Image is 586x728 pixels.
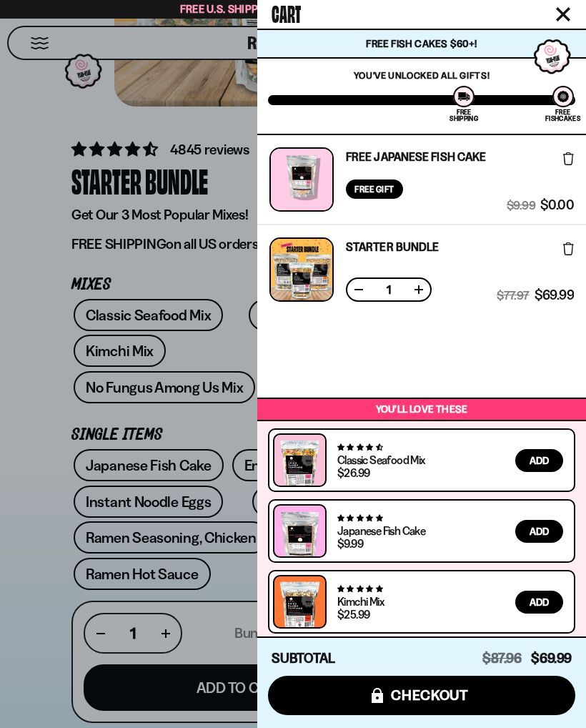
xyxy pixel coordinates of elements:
button: Close cart [552,4,574,25]
div: $25.99 [337,609,369,620]
span: $69.99 [535,289,574,302]
button: checkout [268,676,575,715]
div: $9.99 [337,538,363,549]
div: Free Gift [346,179,403,199]
span: $0.00 [540,199,574,212]
button: Add [515,591,563,614]
span: $77.97 [497,289,529,302]
h4: Subtotal [272,651,335,666]
a: Free Japanese Fish Cake [346,151,486,162]
button: Add [515,520,563,543]
span: Free U.S. Shipping on Orders over $40 🍜 [180,2,407,16]
span: $87.96 [482,650,522,666]
span: Add [530,597,549,607]
div: Free Fishcakes [545,109,580,122]
div: Free Shipping [450,109,477,122]
span: Free Fish Cakes $60+! [366,37,477,50]
span: 4.77 stars [337,513,382,523]
button: Add [515,449,563,472]
span: $9.99 [507,199,535,212]
span: $69.99 [531,650,572,666]
span: 4.76 stars [337,584,382,594]
a: Starter Bundle [346,241,439,252]
div: $26.99 [337,467,369,478]
p: You've unlocked all gifts! [268,69,575,81]
span: 4.68 stars [337,443,382,452]
span: 1 [377,284,400,295]
p: You’ll love these [261,403,582,416]
span: Add [530,456,549,466]
a: Kimchi Mix [337,594,384,609]
a: Japanese Fish Cake [337,523,425,538]
a: Classic Seafood Mix [337,453,425,467]
span: checkout [391,687,469,703]
span: Add [530,526,549,536]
